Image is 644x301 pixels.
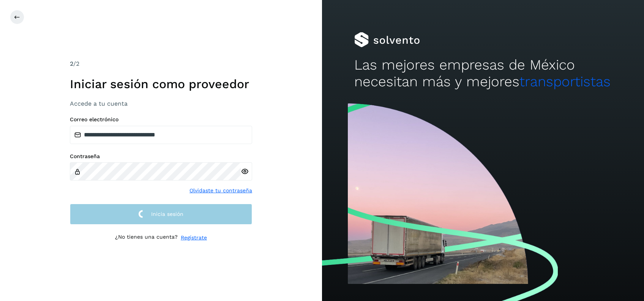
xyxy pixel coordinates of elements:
a: Olvidaste tu contraseña [189,187,252,195]
a: Regístrate [181,234,207,242]
h2: Las mejores empresas de México necesitan más y mejores [354,57,612,90]
button: Inicia sesión [70,204,252,225]
h1: Iniciar sesión como proveedor [70,77,252,91]
span: transportistas [519,73,611,90]
span: Inicia sesión [151,211,183,217]
label: Correo electrónico [70,116,252,123]
h3: Accede a tu cuenta [70,100,252,107]
label: Contraseña [70,153,252,160]
p: ¿No tienes una cuenta? [115,234,178,242]
span: 2 [70,60,73,67]
div: /2 [70,59,252,68]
